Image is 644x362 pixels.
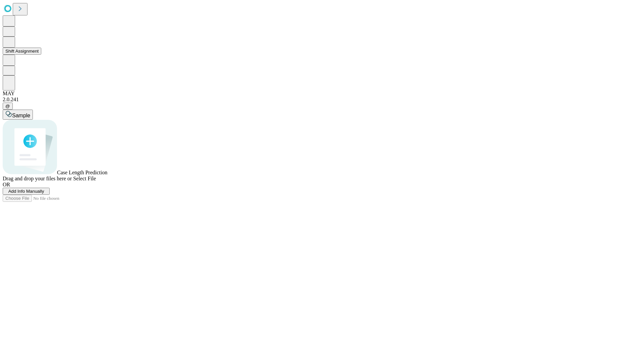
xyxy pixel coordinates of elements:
[3,188,50,195] button: Add Info Manually
[3,90,641,97] div: MAY
[3,182,10,187] span: OR
[3,97,641,103] div: 2.0.241
[57,170,107,175] span: Case Length Prediction
[3,176,72,181] span: Drag and drop your files here or
[5,104,10,109] span: @
[12,113,30,118] span: Sample
[3,48,41,55] button: Shift Assignment
[3,110,33,120] button: Sample
[3,103,13,110] button: @
[73,176,96,181] span: Select File
[8,189,44,194] span: Add Info Manually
